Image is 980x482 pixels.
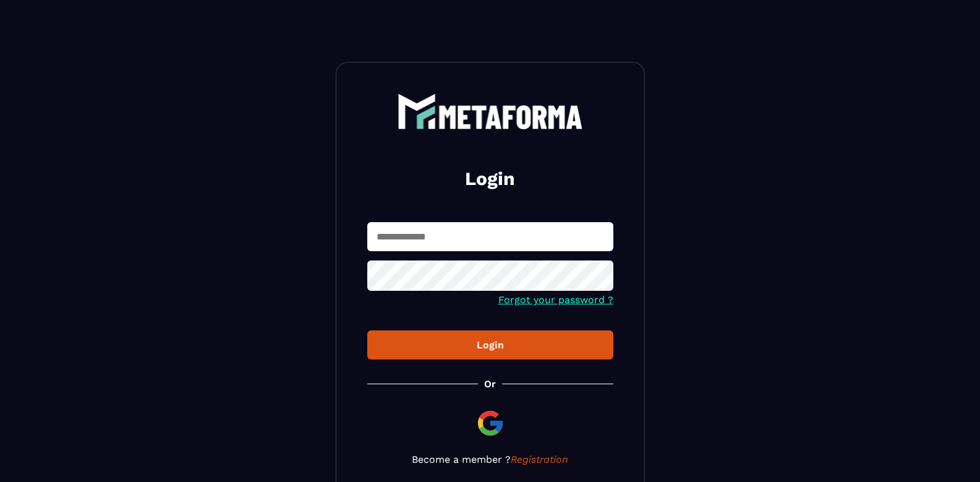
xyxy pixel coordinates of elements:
[367,93,613,129] a: logo
[377,339,603,351] div: Login
[398,93,583,129] img: logo
[475,408,505,438] img: google
[511,454,568,465] a: Registration
[484,378,496,390] p: Or
[367,454,613,465] p: Become a member ?
[382,166,599,191] h2: Login
[367,330,613,359] button: Login
[498,294,613,306] a: Forgot your password ?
